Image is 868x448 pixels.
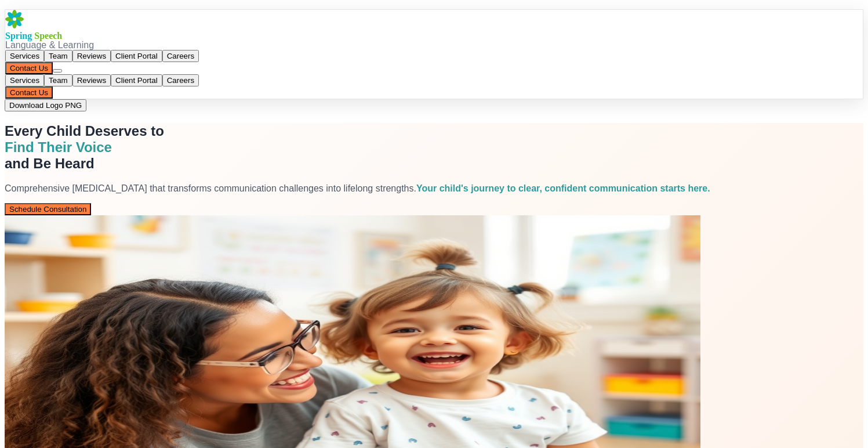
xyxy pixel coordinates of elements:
button: Contact Us [5,62,53,74]
h1: Every Child Deserves to and Be Heard [5,123,863,172]
button: Team [44,50,72,62]
button: Client Portal [111,74,162,86]
button: Careers [162,74,199,86]
button: Reviews [72,50,111,62]
button: Services [5,74,44,86]
span: Spring [5,31,32,41]
button: Toggle mobile menu [53,69,62,73]
button: Schedule Consultation [5,203,91,215]
button: Services [5,50,44,62]
button: Download Logo PNG [5,99,86,111]
button: Contact Us [5,86,53,99]
div: Language & Learning [5,40,863,50]
button: Reviews [72,74,111,86]
button: Team [44,74,72,86]
span: Your child's journey to clear, confident communication starts here. [416,183,710,193]
button: Client Portal [111,50,162,62]
span: Speech [34,31,62,41]
button: Careers [162,50,199,62]
span: Find Their Voice [5,139,112,155]
p: Comprehensive [MEDICAL_DATA] that transforms communication challenges into lifelong strengths. [5,183,863,194]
